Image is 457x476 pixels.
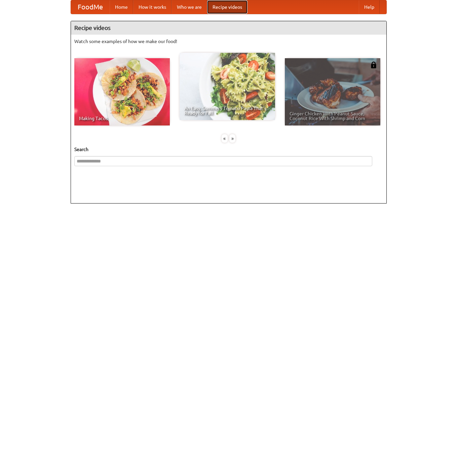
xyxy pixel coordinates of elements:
a: Recipe videos [207,0,247,14]
p: Watch some examples of how we make our food! [74,38,383,45]
a: Who we are [172,0,207,14]
a: Help [359,0,380,14]
a: How it works [133,0,172,14]
div: « [222,134,228,143]
a: Making Tacos [74,58,170,125]
h4: Recipe videos [71,21,386,35]
img: 483408.png [370,62,377,68]
a: FoodMe [71,0,110,14]
div: » [229,134,235,143]
a: An Easy, Summery Tomato Pasta That's Ready for Fall [180,53,275,120]
span: An Easy, Summery Tomato Pasta That's Ready for Fall [184,106,270,115]
span: Making Tacos [79,116,165,121]
h5: Search [74,146,383,153]
a: Home [110,0,133,14]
